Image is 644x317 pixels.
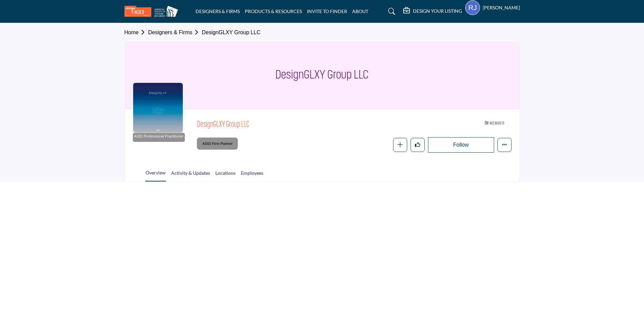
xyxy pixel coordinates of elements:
a: ABOUT [352,8,368,14]
a: Search [382,6,399,17]
a: INVITE TO FINDER [307,8,347,14]
button: More details [497,138,512,152]
h5: DESIGN YOUR LISTING [413,8,462,14]
h1: DesignGLXY Group LLC [275,42,369,109]
span: ASID Firm Partner [200,139,235,148]
a: Locations [215,169,236,181]
a: Home [124,30,148,35]
a: Overview [145,169,166,181]
button: Follow [428,137,494,153]
a: Designers & Firms [148,30,202,35]
div: DESIGN YOUR LISTING [403,7,462,15]
img: ASID Members [480,119,510,127]
img: site Logo [124,6,181,17]
button: Show hide supplier dropdown [465,0,480,15]
a: PRODUCTS & RESOURCES [245,8,302,14]
a: Employees [240,169,264,181]
span: DesignGLXY Group LLC [197,119,348,130]
a: DESIGNERS & FIRMS [196,8,240,14]
a: Activity & Updates [171,169,210,181]
h5: [PERSON_NAME] [483,4,520,11]
span: ASID Professional Practitioner [134,134,184,139]
button: Like [411,138,425,152]
a: DesignGLXY Group LLC [202,30,261,35]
